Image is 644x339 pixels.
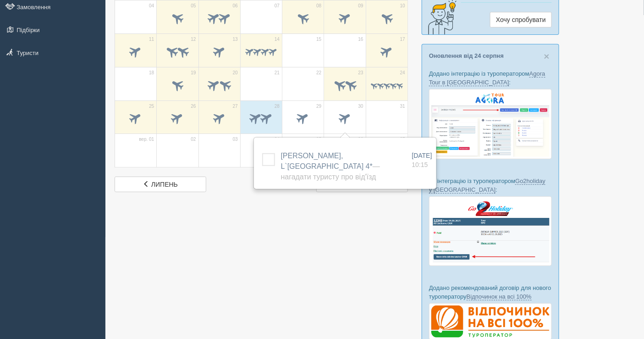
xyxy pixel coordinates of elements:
span: липень [151,181,178,188]
span: 06 [358,136,363,143]
span: 26 [191,103,196,110]
span: 14 [275,36,280,43]
a: липень [115,177,206,192]
span: 03 [233,136,238,143]
span: [PERSON_NAME], L`[GEOGRAPHIC_DATA] 4* [281,152,380,181]
span: 21 [275,70,280,76]
span: 24 [400,70,405,76]
span: 04 [149,3,154,9]
p: Та інтеграцію із туроператором : [429,177,552,194]
span: 30 [358,103,363,110]
span: [DATE] [412,152,432,159]
span: 28 [275,103,280,110]
span: 17 [400,36,405,43]
span: 08 [316,3,321,9]
span: 19 [191,70,196,76]
span: 23 [358,70,363,76]
img: go2holiday-bookings-crm-for-travel-agency.png [429,196,552,266]
a: Оновлення від 24 серпня [429,52,504,59]
span: 25 [149,103,154,110]
button: Close [544,51,550,61]
p: Додано інтеграцію із туроператором : [429,69,552,87]
span: 06 [233,3,238,9]
a: Agora Tour в [GEOGRAPHIC_DATA] [429,70,545,86]
span: 12 [191,36,196,43]
span: 22 [316,70,321,76]
span: 13 [233,36,238,43]
a: [PERSON_NAME], L`[GEOGRAPHIC_DATA] 4*— Нагадати туристу про від'їзд [281,152,380,181]
span: 05 [191,3,196,9]
img: agora-tour-%D0%B7%D0%B0%D1%8F%D0%B2%D0%BA%D0%B8-%D1%81%D1%80%D0%BC-%D0%B4%D0%BB%D1%8F-%D1%82%D1%8... [429,89,552,159]
span: вер. 01 [139,136,154,143]
span: 10 [400,3,405,9]
span: 31 [400,103,405,110]
span: 16 [358,36,363,43]
span: 20 [233,70,238,76]
span: 05 [316,136,321,143]
span: 07 [275,3,280,9]
span: — Нагадати туристу про від'їзд [281,162,380,181]
span: 04 [275,136,280,143]
span: × [544,51,550,61]
span: 10:15 [412,161,428,168]
a: Відпочинок на всі 100% [467,293,532,300]
p: Додано рекомендований договір для нового туроператору [429,283,552,301]
span: 27 [233,103,238,110]
span: 15 [316,36,321,43]
span: 09 [358,3,363,9]
a: Хочу спробувати [490,12,552,28]
span: 29 [316,103,321,110]
span: 11 [149,36,154,43]
span: 07 [400,136,405,143]
a: [DATE] 10:15 [412,151,432,169]
span: 18 [149,70,154,76]
span: 02 [191,136,196,143]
